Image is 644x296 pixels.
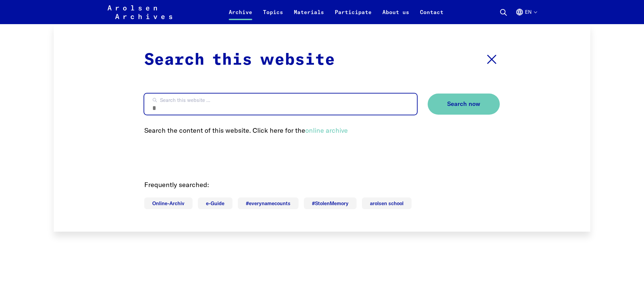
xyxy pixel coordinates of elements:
[377,8,415,24] a: About us
[428,94,500,115] button: Search now
[144,125,500,135] p: Search the content of this website. Click here for the
[223,8,258,24] a: Archive
[288,8,329,24] a: Materials
[223,4,449,20] nav: Primary
[305,126,348,134] a: online archive
[415,8,449,24] a: Contact
[516,8,537,24] button: English, language selection
[329,8,377,24] a: Participate
[447,101,480,108] span: Search now
[238,197,299,209] a: #everynamecounts
[144,48,335,72] p: Search this website
[304,197,357,209] a: #StolenMemory
[362,197,412,209] a: arolsen school
[144,180,500,190] p: Frequently searched:
[258,8,288,24] a: Topics
[198,197,232,209] a: e-Guide
[144,197,193,209] a: Online-Archiv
